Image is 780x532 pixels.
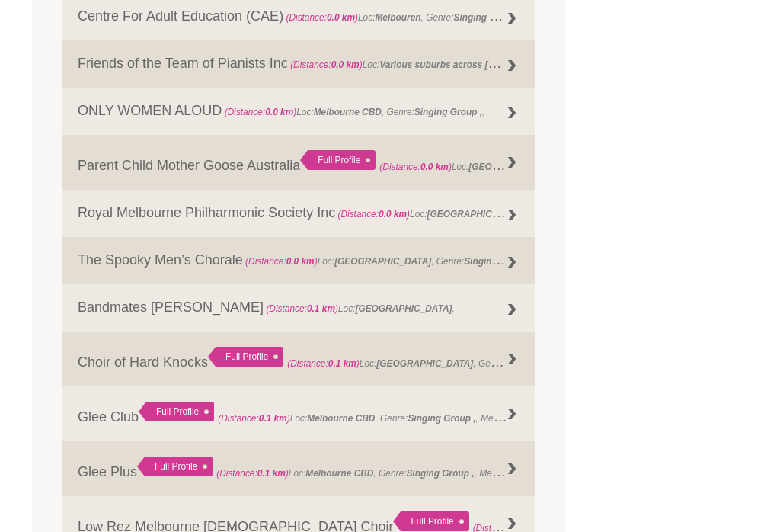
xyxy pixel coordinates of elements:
[307,304,335,315] strong: 0.1 km
[521,414,544,425] strong: 25-50
[216,465,564,480] span: Loc: , Genre: , Members:
[427,206,524,221] strong: [GEOGRAPHIC_DATA]
[331,60,360,71] strong: 0.0 km
[468,159,565,174] strong: [GEOGRAPHIC_DATA]
[414,107,482,118] strong: Singing Group ,
[379,56,581,72] strong: Various suburbs across [GEOGRAPHIC_DATA]
[218,414,290,425] span: (Distance: )
[222,107,484,118] span: Loc: , Genre: ,
[334,257,431,268] strong: [GEOGRAPHIC_DATA]
[62,238,535,285] a: The Spooky Men’s Chorale (Distance:0.0 km)Loc:[GEOGRAPHIC_DATA], Genre:Singing Group ,,
[307,414,375,425] strong: Melbourne CBD
[337,210,410,220] span: (Distance: )
[379,162,452,173] span: (Distance: )
[139,402,214,422] div: Full Profile
[62,285,535,332] a: Bandmates [PERSON_NAME] (Distance:0.1 km)Loc:[GEOGRAPHIC_DATA],
[355,304,452,315] strong: [GEOGRAPHIC_DATA]
[208,348,283,367] div: Full Profile
[305,469,373,479] strong: Melbourne CBD
[257,469,286,479] strong: 0.1 km
[266,304,338,315] span: (Distance: )
[245,257,318,268] span: (Distance: )
[406,469,474,479] strong: Singing Group ,
[290,60,363,71] span: (Distance: )
[218,410,544,425] span: Loc: , Genre: , Members:
[62,332,535,387] a: Choir of Hard Knocks Full Profile (Distance:0.1 km)Loc:[GEOGRAPHIC_DATA], Genre:Singing Group ,,
[283,9,593,24] span: Loc: , Genre: , Members:
[286,257,315,268] strong: 0.0 km
[259,414,287,425] strong: 0.1 km
[328,359,356,370] strong: 0.1 km
[137,457,213,477] div: Full Profile
[62,191,535,238] a: Royal Melbourne Philharmonic Society Inc (Distance:0.0 km)Loc:[GEOGRAPHIC_DATA], Genre:, Members:
[288,56,724,72] span: Loc: , Genre: ,
[225,107,297,118] span: (Distance: )
[375,13,420,24] strong: Melbouren
[408,414,475,425] strong: Singing Group ,
[420,162,449,173] strong: 0.0 km
[327,13,355,24] strong: 0.0 km
[62,136,535,191] a: Parent Child Mother Goose Australia Full Profile (Distance:0.0 km)Loc:[GEOGRAPHIC_DATA], Genre:,
[287,359,360,370] span: (Distance: )
[393,512,468,532] div: Full Profile
[243,253,535,268] span: Loc: , Genre: ,
[314,107,382,118] strong: Melbourne CBD
[454,9,522,24] strong: Singing Group ,
[287,355,577,370] span: Loc: , Genre: ,
[62,41,535,88] a: Friends of the Team of Pianists Inc (Distance:0.0 km)Loc:Various suburbs across [GEOGRAPHIC_DATA]...
[62,442,535,497] a: Glee Plus Full Profile (Distance:0.1 km)Loc:Melbourne CBD, Genre:Singing Group ,, Members:Approx 30
[216,469,289,479] span: (Distance: )
[62,387,535,442] a: Glee Club Full Profile (Distance:0.1 km)Loc:Melbourne CBD, Genre:Singing Group ,, Members:25-50
[376,359,473,370] strong: [GEOGRAPHIC_DATA]
[464,253,532,268] strong: Singing Group ,
[265,107,293,118] strong: 0.0 km
[335,206,664,221] span: Loc: , Genre: , Members:
[300,151,376,171] div: Full Profile
[62,88,535,136] a: ONLY WOMEN ALOUD (Distance:0.0 km)Loc:Melbourne CBD, Genre:Singing Group ,,
[286,13,358,24] span: (Distance: )
[379,159,676,174] span: Loc: , Genre: ,
[264,304,455,315] span: Loc: ,
[379,210,407,220] strong: 0.0 km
